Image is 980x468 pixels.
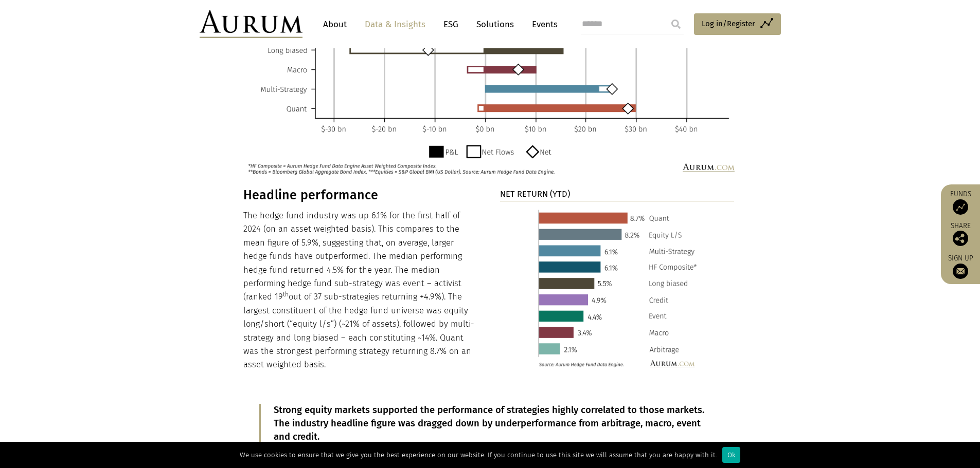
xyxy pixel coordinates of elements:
a: Solutions [471,15,519,34]
span: Log in/Register [702,17,755,30]
a: ESG [438,15,464,34]
p: Strong equity markets supported the performance of strategies highly correlated to those markets.... [274,404,706,444]
input: Submit [666,14,686,34]
img: Access Funds [953,199,968,215]
img: Sign up to our newsletter [953,264,968,279]
a: About [318,15,352,34]
div: Share [946,222,975,246]
a: Funds [946,190,975,215]
h3: Headline performance [243,188,478,203]
strong: NET RETURN (YTD) [500,189,570,199]
a: Events [527,15,558,34]
div: Ok [722,447,740,463]
sup: th [283,290,289,298]
p: The hedge fund industry was up 6.1% for the first half of 2024 (on an asset weighted basis). This... [243,209,478,372]
img: Share this post [953,231,968,246]
img: Aurum [200,10,302,38]
a: Sign up [946,254,975,279]
a: Data & Insights [360,15,431,34]
a: Log in/Register [694,13,781,35]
